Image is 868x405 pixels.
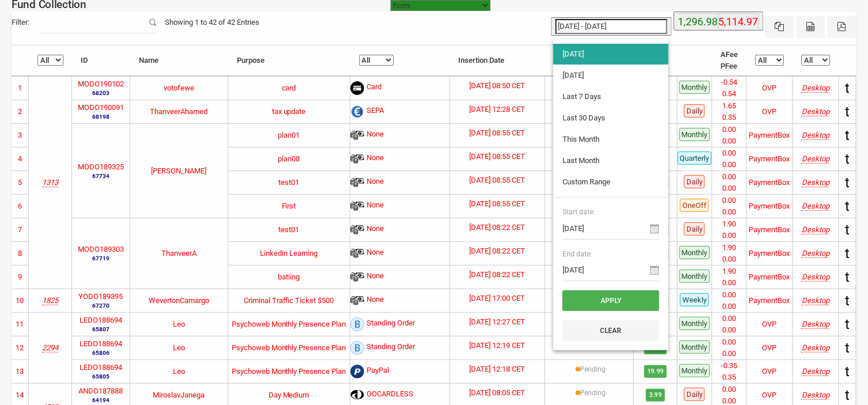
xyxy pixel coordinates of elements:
span: Monthly [680,364,710,377]
button: CSV [797,16,825,38]
td: [PERSON_NAME] [130,123,228,218]
small: 67270 [78,301,123,310]
label: [DATE] 08:50 CET [469,80,525,92]
label: LEDO188694 [80,362,122,373]
span: t [846,222,850,238]
label: [DATE] 17:00 CET [469,293,525,304]
div: Showing 1 to 42 of 42 Entries [156,12,268,33]
small: 67734 [78,172,124,180]
span: Monthly [680,81,710,94]
td: Leo [130,359,228,383]
span: t [846,293,850,309]
small: 65805 [80,372,122,381]
span: None [367,176,384,190]
li: 1.65 [712,100,746,112]
i: Mozilla/5.0 (Windows NT 10.0; Win64; x64) AppleWebKit/537.36 (KHTML, like Gecko) Chrome/138.0.0.0... [802,131,829,139]
th: Name [130,46,228,76]
li: 0.00 [712,230,746,241]
td: 9 [12,265,29,289]
th: Purpose [228,46,350,76]
li: This Month [553,129,669,150]
td: 12 [12,336,29,359]
i: Mozilla/5.0 (Windows NT 10.0; Win64; x64) AppleWebKit/537.36 (KHTML, like Gecko) Chrome/139.0.0.0... [802,84,829,92]
td: 7 [12,218,29,241]
span: Daily [684,388,705,401]
td: Leo [130,336,228,359]
td: plan01 [228,123,350,147]
span: Quarterly [678,152,712,165]
li: [DATE] [553,65,669,86]
span: t [846,80,850,96]
i: Mozilla/5.0 (Macintosh; Intel Mac OS X 10.15; rv:124.0) Gecko/20100101 Firefox/124.0 [802,343,829,352]
span: None [367,247,384,260]
li: Last Month [553,150,669,171]
div: OVP [763,106,777,118]
label: ANDO187888 [78,385,123,397]
span: t [846,245,850,262]
div: PaymentBox [749,295,790,306]
td: votofewe [130,76,228,100]
i: Mozilla/5.0 (Macintosh; Intel Mac OS X 10.15; rv:124.0) Gecko/20100101 Firefox/124.0 [802,320,829,328]
input: Filter: [41,12,156,33]
td: Psychoweb Monthly Presence Plan [228,312,350,336]
label: [DATE] 08:55 CET [469,127,525,139]
i: Mozilla/5.0 (Windows NT 10.0; Win64; x64) AppleWebKit/537.36 (KHTML, like Gecko) Chrome/139.0.0.0... [802,107,829,116]
li: Custom Range [553,172,669,192]
small: 67719 [78,254,124,263]
i: Psicoweb [42,343,58,352]
td: 2 [12,100,29,123]
span: t [846,104,850,120]
i: Mozilla/5.0 (Macintosh; Intel Mac OS X 10_15_7) AppleWebKit/537.36 (KHTML, like Gecko) Chrome/133... [802,296,829,305]
li: 0.00 [712,135,746,147]
small: 65807 [80,325,122,334]
span: t [846,340,850,356]
li: 0.00 [712,195,746,206]
li: 0.00 [712,324,746,336]
span: Monthly [680,128,710,141]
label: [DATE] 12:27 CET [469,316,525,328]
li: AFee [721,49,738,60]
span: Card [367,81,382,95]
td: 11 [12,312,29,336]
label: MODO190102 [78,78,124,90]
div: OVP [763,389,777,401]
span: Weekly [680,293,709,306]
label: MODO190091 [78,102,124,113]
td: Leo [130,312,228,336]
div: OVP [763,366,777,377]
label: [DATE] 08:22 CET [469,222,525,233]
small: 64194 [78,396,123,404]
i: Mozilla/5.0 (Macintosh; Intel Mac OS X 10.15; rv:124.0) Gecko/20100101 Firefox/124.0 [802,367,829,376]
div: PaymentBox [749,130,790,141]
li: 0.00 [712,147,746,159]
td: test01 [228,218,350,241]
label: MODO189325 [78,161,124,173]
button: Clear [563,320,659,341]
div: OVP [763,82,777,94]
span: 3.99 [646,389,665,402]
span: Standing Order [367,341,416,355]
span: Monthly [680,340,710,354]
span: Monthly [680,270,710,283]
td: ThanveerAhamed [130,100,228,123]
label: [DATE] 08:55 CET [469,198,525,210]
th: Insertion Date [450,46,546,76]
label: [DATE] 08:22 CET [469,245,525,257]
span: t [846,316,850,332]
span: End date: [563,249,659,259]
td: Psychoweb Monthly Presence Plan [228,336,350,359]
button: Apply [563,290,659,311]
li: 0.35 [712,112,746,123]
label: [DATE] 08:05 CET [469,387,525,399]
label: LEDO188694 [80,338,122,350]
i: Mozilla/5.0 (Windows NT 10.0; Win64; x64) AppleWebKit/537.36 (KHTML, like Gecko) Chrome/137.0.0.0... [802,225,829,234]
i: Yoel Molina [42,296,58,305]
li: [DATE] [553,44,669,65]
label: [DATE] 12:18 CET [469,364,525,375]
i: Mozilla/5.0 (Windows NT 10.0; Win64; x64) AppleWebKit/537.36 (KHTML, like Gecko) Chrome/109.0.0.0... [802,391,829,399]
span: Start date: [563,207,659,217]
span: PayPal [367,365,390,378]
span: None [367,270,384,284]
small: 68198 [78,112,124,121]
td: Psychoweb Monthly Presence Plan [228,359,350,383]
